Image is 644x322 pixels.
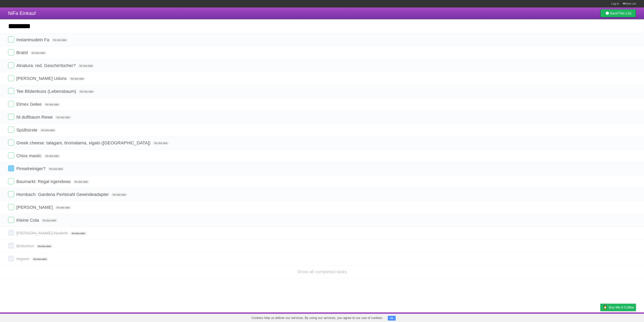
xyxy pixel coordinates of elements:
[73,180,89,184] span: No due date
[611,313,636,321] a: Suggest a feature
[41,219,58,222] span: No due date
[16,102,43,107] span: Elmex Gelee
[111,193,127,197] span: No due date
[44,103,60,106] span: No due date
[48,167,64,171] span: No due date
[388,316,396,321] button: OK
[16,89,77,94] span: Tee Blütenkuss (Lebensbaum)
[8,62,14,68] label: Done
[16,218,40,223] span: Kleine Cola
[16,179,72,184] span: Baumarkt: Regal irgendwas
[16,243,35,248] span: Brötchen
[52,38,68,42] span: No due date
[16,50,29,55] span: Bratöl
[78,90,95,93] span: No due date
[55,206,71,209] span: No due date
[581,313,590,321] a: Terms
[247,314,387,322] span: Cookies help us deliver our services. By using our services, you agree to our use of cookies.
[8,88,14,94] label: Done
[602,304,608,311] img: Buy me a coffee
[8,101,14,107] label: Done
[8,204,14,210] label: Done
[70,232,87,235] span: No due date
[16,127,38,133] span: Spülbürste
[600,304,636,311] a: Buy me a coffee
[55,116,71,119] span: No due date
[16,153,43,158] span: Chios mastic
[16,192,110,197] span: Hornbach: Gardena Perlstrahl Gewindeadapter
[69,77,85,81] span: No due date
[30,51,46,55] span: No due date
[153,141,169,145] span: No due date
[618,11,631,15] b: This List
[16,256,31,261] span: Ingwer
[8,165,14,171] label: Done
[16,140,152,145] span: Greek cheese: talagani, tiromalama, xigalo ([GEOGRAPHIC_DATA])
[297,269,347,274] a: Show all completed tasks
[8,243,14,249] label: Done
[44,154,60,158] span: No due date
[16,166,47,171] span: Pinselreiniger?
[16,115,54,120] span: Ni duftbaum Rewe
[8,114,14,120] label: Done
[8,140,14,146] label: Done
[8,230,14,236] label: Done
[8,256,14,262] label: Done
[8,127,14,133] label: Done
[560,313,576,321] a: Developers
[8,49,14,55] label: Done
[547,313,555,321] a: About
[40,128,56,132] span: No due date
[78,64,94,68] span: No due date
[16,76,68,81] span: [PERSON_NAME] Udons
[609,304,634,311] span: Buy me a coffee
[8,191,14,197] label: Done
[16,231,69,236] span: [PERSON_NAME] Nudeln
[595,313,606,321] a: Privacy
[8,178,14,184] label: Done
[8,10,36,16] span: NiFa Einkauf
[8,217,14,223] label: Done
[600,9,636,17] a: SaveThis List
[16,37,50,42] span: Instantnudeln Fa
[16,63,77,68] span: Alnatura: red. Geschirrtücher?
[36,244,53,248] span: No due date
[8,36,14,42] label: Done
[16,205,54,210] span: [PERSON_NAME]
[8,75,14,81] label: Done
[32,257,48,261] span: No due date
[8,152,14,158] label: Done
